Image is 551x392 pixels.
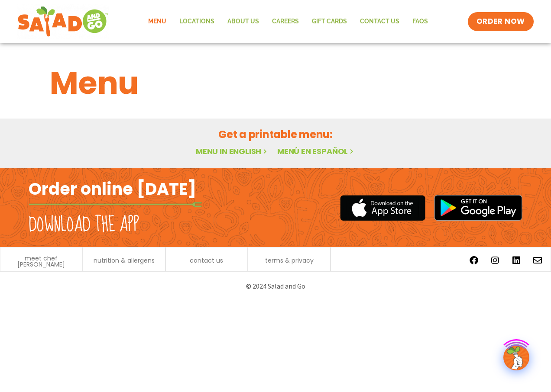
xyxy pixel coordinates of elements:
[5,255,78,267] a: meet chef [PERSON_NAME]
[94,257,155,263] a: nutrition & allergens
[434,195,522,221] img: google_play
[50,127,501,142] h2: Get a printable menu:
[142,12,173,32] a: Menu
[266,12,305,32] a: Careers
[29,213,139,237] h2: Download the app
[406,12,434,32] a: FAQs
[190,257,223,263] a: contact us
[29,202,202,207] img: fork
[196,146,269,157] a: Menu in English
[50,60,501,106] h1: Menu
[265,257,314,263] a: terms & privacy
[277,146,355,157] a: Menú en español
[353,12,406,32] a: Contact Us
[476,16,525,27] span: ORDER NOW
[340,194,425,222] img: appstore
[17,4,109,39] img: new-SAG-logo-768×292
[173,12,221,32] a: Locations
[221,12,266,32] a: About Us
[468,12,534,31] a: ORDER NOW
[305,12,353,32] a: GIFT CARDS
[33,280,518,292] p: © 2024 Salad and Go
[29,178,196,199] h2: Order online [DATE]
[142,12,434,32] nav: Menu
